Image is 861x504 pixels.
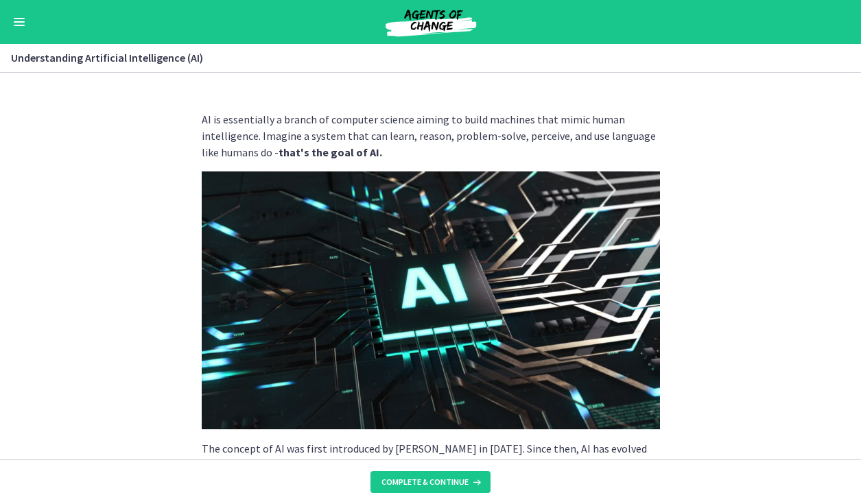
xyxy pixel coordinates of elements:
[349,5,513,38] img: Agents of Change
[202,111,660,160] p: AI is essentially a branch of computer science aiming to build machines that mimic human intellig...
[279,145,382,159] strong: that's the goal of AI.
[370,471,491,493] button: Complete & continue
[202,440,660,490] p: The concept of AI was first introduced by [PERSON_NAME] in [DATE]. Since then, AI has evolved tre...
[202,171,660,429] img: Black_Minimalist_Modern_AI_Robot_Presentation_%281%29.png
[11,14,27,30] button: Enable menu
[381,477,469,488] span: Complete & continue
[11,49,834,66] h3: Understanding Artificial Intelligence (AI)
